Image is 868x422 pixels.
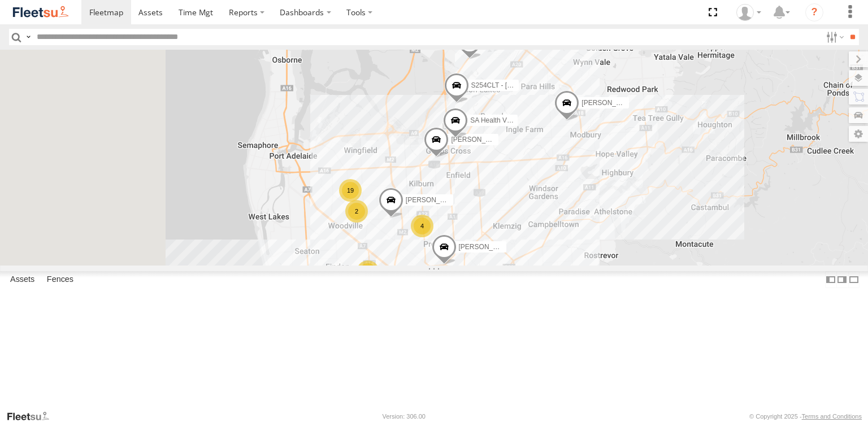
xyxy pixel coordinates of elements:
label: Hide Summary Table [848,271,860,288]
span: [PERSON_NAME] [459,243,515,251]
label: Search Query [24,29,33,45]
div: SA Health VDC [732,4,765,21]
i: ? [805,3,823,21]
div: 4 [411,215,433,237]
div: 19 [339,179,362,202]
span: S254CLT - [PERSON_NAME] [471,82,561,90]
div: 2 [345,200,368,223]
span: [PERSON_NAME] [451,136,507,143]
span: SA Health VDC [470,116,517,124]
label: Search Filter Options [822,29,846,45]
div: Version: 306.00 [383,413,426,420]
label: Fences [41,272,79,288]
a: Visit our Website [6,411,58,422]
a: Terms and Conditions [802,413,862,420]
span: [PERSON_NAME] [581,99,637,107]
span: [PERSON_NAME] [406,197,462,205]
label: Dock Summary Table to the Right [836,271,848,288]
div: © Copyright 2025 - [749,413,862,420]
div: 4 [357,260,379,283]
label: Assets [5,272,40,288]
img: fleetsu-logo-horizontal.svg [11,5,70,20]
label: Map Settings [849,126,868,142]
label: Dock Summary Table to the Left [825,271,836,288]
